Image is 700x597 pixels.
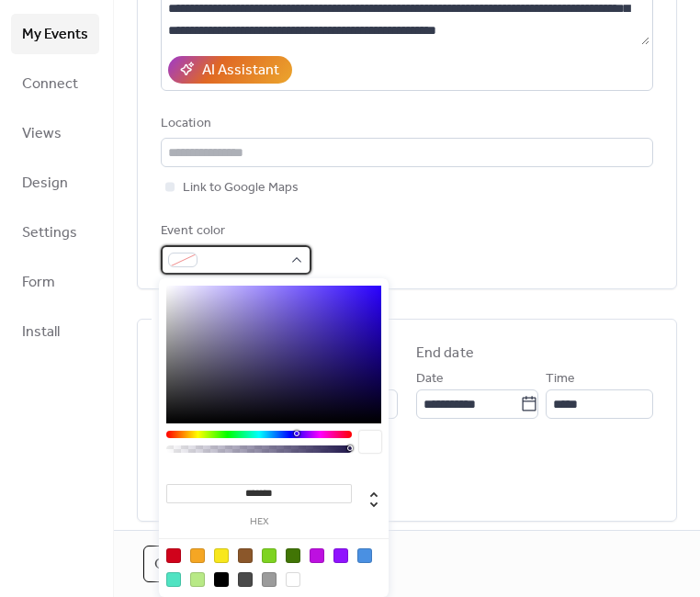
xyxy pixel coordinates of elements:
[238,572,253,587] div: #4A4A4A
[154,554,210,576] span: Cancel
[11,311,99,352] a: Install
[22,268,55,298] span: Form
[546,368,575,390] span: Time
[166,548,181,563] div: #D0021B
[168,56,292,84] button: AI Assistant
[22,20,88,50] span: My Events
[11,14,99,54] a: My Events
[22,169,68,198] span: Design
[143,546,221,582] button: Cancel
[202,60,279,82] div: AI Assistant
[11,63,99,104] a: Connect
[357,548,372,563] div: #4A90E2
[183,177,299,199] span: Link to Google Maps
[11,113,99,153] a: Views
[161,113,649,135] div: Location
[262,548,277,563] div: #7ED321
[22,318,60,347] span: Install
[11,212,99,253] a: Settings
[416,343,474,365] div: End date
[22,119,62,149] span: Views
[22,70,78,99] span: Connect
[166,572,181,587] div: #50E3C2
[286,572,300,587] div: #FFFFFF
[416,368,444,390] span: Date
[286,548,300,563] div: #417505
[214,572,229,587] div: #000000
[190,572,205,587] div: #B8E986
[22,219,77,248] span: Settings
[262,572,277,587] div: #9B9B9B
[238,548,253,563] div: #8B572A
[190,548,205,563] div: #F5A623
[310,548,324,563] div: #BD10E0
[11,262,99,302] a: Form
[166,517,352,527] label: hex
[161,220,308,242] div: Event color
[214,548,229,563] div: #F8E71C
[11,163,99,203] a: Design
[333,548,348,563] div: #9013FE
